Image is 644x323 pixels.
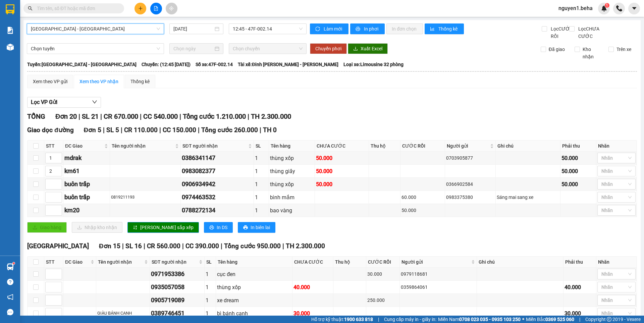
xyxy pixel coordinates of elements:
span: [GEOGRAPHIC_DATA] [27,242,89,250]
span: down [92,99,97,105]
span: question-circle [7,279,13,285]
div: Sáng mai sang xe [497,194,559,201]
span: aim [169,6,174,11]
span: | [121,126,122,134]
span: | [182,242,184,250]
span: CC 150.000 [163,126,196,134]
div: 0974463532 [182,193,252,202]
div: 1 [255,154,268,162]
div: 0971953386 [151,269,204,279]
span: | [100,112,102,120]
td: 0906934942 [181,178,254,191]
th: Thu hộ [333,257,366,268]
td: GIÀU BÁNH CANH [96,307,150,320]
div: Nhãn [598,142,635,150]
td: 0935057058 [150,281,205,294]
th: CHƯA CƯỚC [315,141,369,152]
span: Chuyến: (12:45 [DATE]) [142,61,191,68]
span: Tổng cước 950.000 [224,242,281,250]
span: bar-chart [430,26,436,32]
strong: 0369 525 060 [545,317,574,322]
b: Tuyến: [GEOGRAPHIC_DATA] - [GEOGRAPHIC_DATA] [27,62,137,67]
div: 60.000 [401,194,444,201]
th: STT [44,141,63,152]
span: nguyen1.beha [553,4,598,12]
span: CR 560.000 [147,242,180,250]
input: Tìm tên, số ĐT hoặc mã đơn [37,5,116,12]
div: 1 [206,270,215,278]
button: downloadNhập kho nhận [72,222,122,233]
div: 50.000 [561,180,595,189]
span: | [198,126,200,134]
div: bì bánh canh [217,309,291,318]
td: 0819211193 [110,191,181,204]
th: Tên hàng [216,257,292,268]
button: bar-chartThống kê [425,23,464,34]
th: CƯỚC RỒI [366,257,400,268]
span: copyright [607,317,611,322]
span: | [221,242,222,250]
span: caret-down [631,5,637,11]
span: Tổng cước 260.000 [201,126,258,134]
span: search [28,6,33,11]
div: Xem theo VP gửi [33,78,67,85]
span: | [282,242,284,250]
div: thùng xốp [270,180,314,189]
span: | [179,112,181,120]
button: In đơn chọn [386,23,423,34]
div: cục đen [217,270,291,278]
div: 40.000 [293,283,332,291]
button: aim [166,3,177,14]
span: Tên người nhận [112,142,174,150]
div: 50.000 [316,167,368,175]
th: Tên hàng [269,141,315,152]
img: solution-icon [7,27,14,34]
div: 50.000 [316,180,368,189]
span: Hỗ trợ kỹ thuật: [311,316,373,323]
span: Người gửi [447,142,488,150]
span: SĐT người nhận [152,258,198,266]
img: warehouse-icon [7,263,14,270]
span: SĐT người nhận [182,142,247,150]
span: 12:45 - 47F-002.14 [233,24,303,34]
button: printerIn phơi [350,23,385,34]
div: 50.000 [316,154,368,162]
div: 0905719089 [151,295,204,305]
span: Tên người nhận [98,258,143,266]
span: | [140,112,142,120]
div: thùng xốp [270,154,314,162]
span: Loại xe: Limousine 32 phòng [343,61,404,68]
span: Chọn chuyến [233,44,303,54]
td: 0788272134 [181,204,254,217]
div: Thống kê [130,78,150,85]
span: In DS [217,224,227,231]
span: Phú Yên - Đắk Lắk [31,24,160,34]
span: printer [209,225,214,230]
span: Lọc VP Gửi [31,98,57,106]
span: Tổng cước 1.210.000 [183,112,246,120]
span: ĐC Giao [65,258,89,266]
div: Nhãn [598,258,635,266]
sup: 1 [13,262,15,264]
span: Miền Nam [438,316,521,323]
div: 1 [206,309,215,318]
span: | [260,126,261,134]
button: downloadXuất Excel [348,43,388,54]
div: 0983375380 [446,194,494,201]
input: 12/10/2025 [173,25,213,33]
span: TỔNG [27,112,45,120]
span: | [248,112,249,120]
button: plus [135,3,146,14]
button: Lọc VP Gửi [27,97,101,108]
div: 0983082377 [182,166,252,176]
span: | [78,112,80,120]
div: 0389746451 [151,309,204,318]
span: TH 2.300.000 [286,242,325,250]
input: Chọn ngày [173,45,213,52]
div: km61 [64,166,109,176]
div: 1 [255,193,268,202]
span: Đơn 5 [84,126,102,134]
span: CR 110.000 [124,126,158,134]
div: 1 [255,167,268,175]
div: km20 [64,206,109,215]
